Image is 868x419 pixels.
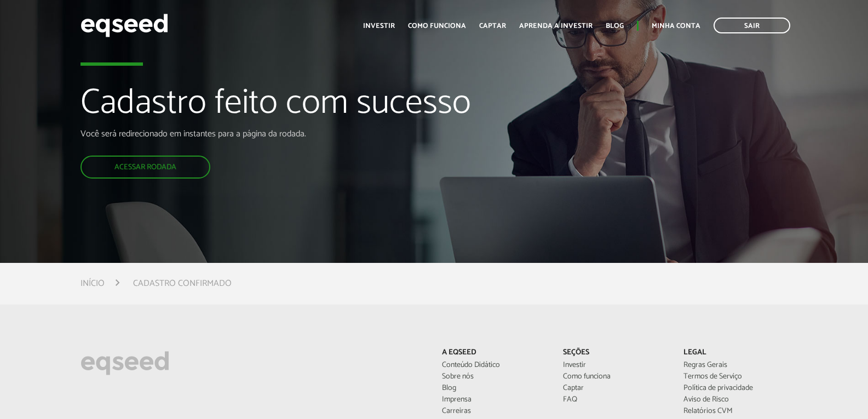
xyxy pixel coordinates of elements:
[714,18,790,33] a: Sair
[606,22,624,30] a: Blog
[81,156,210,179] a: Acessar rodada
[81,11,168,40] img: EqSeed
[683,407,787,415] a: Relatórios CVM
[442,396,546,404] a: Imprensa
[81,84,498,128] h1: Cadastro feito com sucesso
[683,373,787,381] a: Termos de Serviço
[519,22,593,30] a: Aprenda a investir
[683,361,787,369] a: Regras Gerais
[683,348,787,358] p: Legal
[563,348,667,358] p: Seções
[81,348,169,378] img: EqSeed Logo
[563,396,667,404] a: FAQ
[683,384,787,392] a: Política de privacidade
[652,22,700,30] a: Minha conta
[442,407,546,415] a: Carreiras
[81,129,498,139] p: Você será redirecionado em instantes para a página da rodada.
[563,384,667,392] a: Captar
[442,384,546,392] a: Blog
[81,279,105,288] a: Início
[563,361,667,369] a: Investir
[442,373,546,381] a: Sobre nós
[442,361,546,369] a: Conteúdo Didático
[363,22,395,30] a: Investir
[442,348,546,358] p: A EqSeed
[408,22,466,30] a: Como funciona
[563,373,667,381] a: Como funciona
[133,276,232,291] li: Cadastro confirmado
[479,22,506,30] a: Captar
[683,396,787,404] a: Aviso de Risco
